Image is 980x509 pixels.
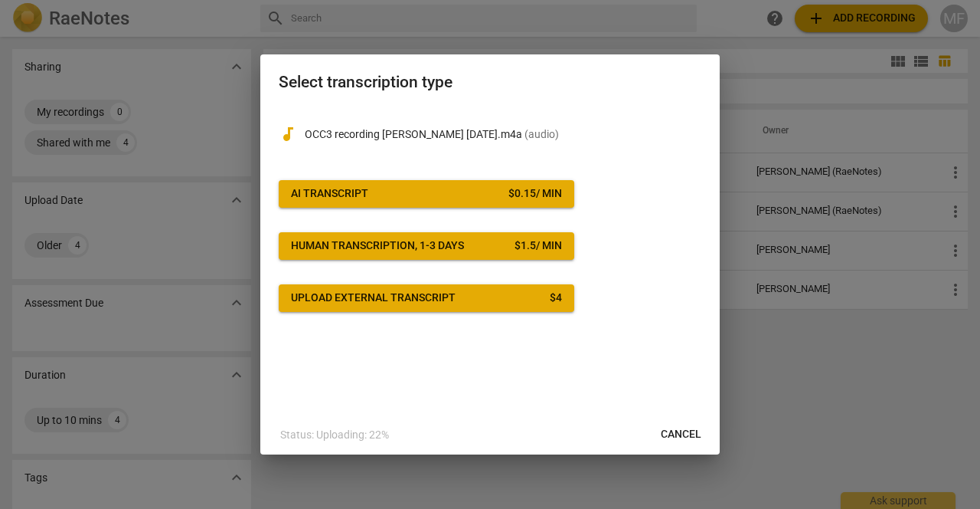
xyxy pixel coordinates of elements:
h2: Select transcription type [279,73,701,92]
button: Human transcription, 1-3 days$1.5/ min [279,232,574,260]
span: audiotrack [279,125,297,143]
div: $ 0.15 / min [508,186,562,202]
p: OCC3 recording Joanna Duarte 13 Oct 2025.m4a(audio) [305,126,701,143]
button: AI Transcript$0.15/ min [279,180,574,208]
div: $ 1.5 / min [514,238,562,254]
button: Upload external transcript$4 [279,284,574,312]
div: AI Transcript [291,186,368,202]
div: $ 4 [550,291,562,306]
div: Human transcription, 1-3 days [291,238,464,254]
div: Upload external transcript [291,291,456,306]
p: Status: Uploading: 22% [280,427,389,443]
button: Cancel [648,421,714,448]
span: ( audio ) [524,128,559,140]
span: Cancel [661,427,701,442]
